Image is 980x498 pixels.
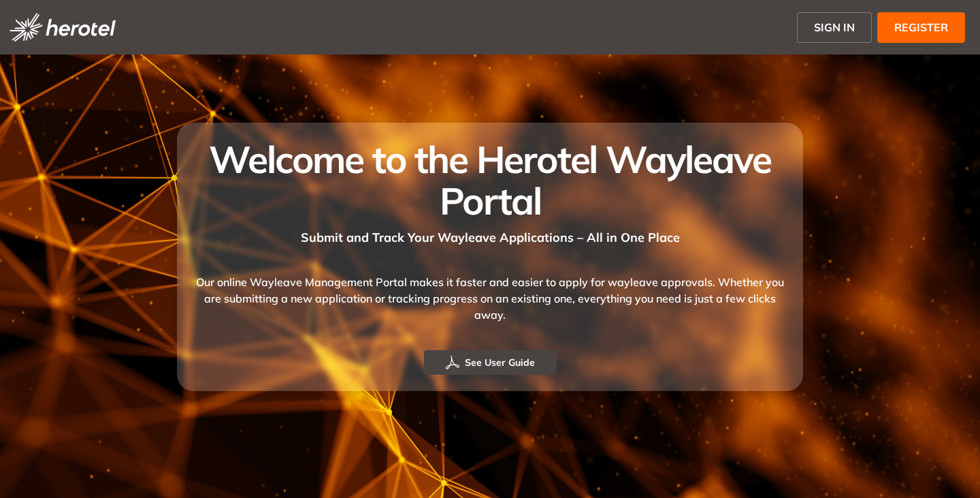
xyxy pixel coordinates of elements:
button: SIGN IN [797,12,872,43]
div: Submit and Track Your Wayleave Applications – All in One Place [193,221,787,247]
span: Welcome to the Herotel Wayleave Portal [209,136,770,224]
button: See User Guide [424,350,557,375]
div: Our online Wayleave Management Portal makes it faster and easier to apply for wayleave approvals.... [193,247,787,350]
span: REGISTER [894,19,948,35]
span: SIGN IN [814,19,855,35]
span: See User Guide [465,355,535,370]
img: logo [10,13,116,42]
button: REGISTER [877,12,965,43]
